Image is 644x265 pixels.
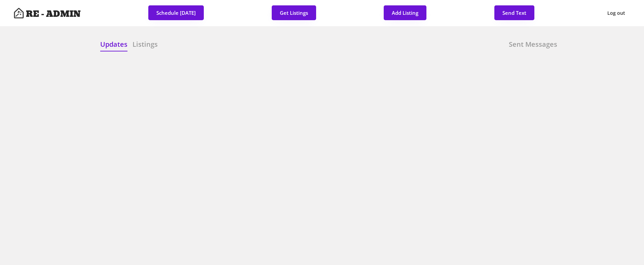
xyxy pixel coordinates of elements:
button: Log out [602,5,631,21]
button: Get Listings [272,5,316,20]
h4: RE - ADMIN [26,10,81,18]
button: Add Listing [384,5,426,20]
h6: Updates [100,40,127,49]
h6: Listings [132,40,158,49]
img: Artboard%201%20copy%203.svg [13,8,24,18]
button: Send Text [494,5,534,20]
h6: Sent Messages [509,40,557,49]
button: Schedule [DATE] [148,5,204,20]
